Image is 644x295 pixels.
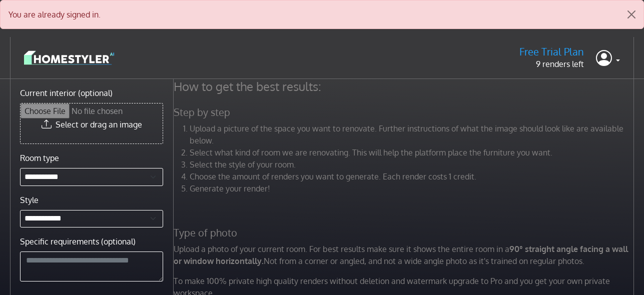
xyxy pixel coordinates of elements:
h5: Free Trial Plan [519,45,584,58]
li: Generate your render! [190,182,636,194]
label: Room type [20,152,59,164]
li: Select what kind of room we are renovating. This will help the platform place the furniture you w... [190,146,636,158]
label: Style [20,194,39,206]
h5: Type of photo [168,226,642,239]
img: logo-3de290ba35641baa71223ecac5eacb59cb85b4c7fdf211dc9aaecaaee71ea2f8.svg [24,49,114,66]
label: Current interior (optional) [20,87,113,99]
li: Choose the amount of renders you want to generate. Each render costs 1 credit. [190,170,636,182]
p: Upload a photo of your current room. For best results make sure it shows the entire room in a Not... [168,243,642,267]
li: Select the style of your room. [190,158,636,170]
label: Specific requirements (optional) [20,235,136,247]
p: 9 renders left [519,58,584,70]
h4: How to get the best results: [168,79,642,94]
h5: Step by step [168,106,642,118]
li: Upload a picture of the space you want to renovate. Further instructions of what the image should... [190,122,636,146]
button: Close [619,0,643,28]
